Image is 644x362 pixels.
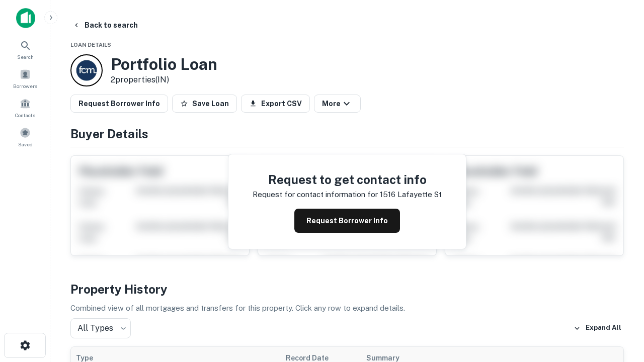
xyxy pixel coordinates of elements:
h4: Request to get contact info [253,170,442,189]
p: Request for contact information for [253,189,378,201]
button: Request Borrower Info [294,209,400,233]
a: Saved [3,123,47,150]
a: Borrowers [3,65,47,92]
span: Search [17,53,34,61]
button: Save Loan [172,95,237,113]
h4: Buyer Details [70,125,624,143]
p: 2 properties (IN) [111,74,217,86]
h4: Property History [70,280,624,298]
span: Loan Details [70,42,111,48]
span: Saved [18,140,33,148]
p: Combined view of all mortgages and transfers for this property. Click any row to expand details. [70,302,624,314]
button: Expand All [571,321,624,336]
span: Contacts [15,111,35,119]
span: Borrowers [13,82,37,90]
p: 1516 lafayette st [380,189,442,201]
button: Request Borrower Info [70,95,168,113]
div: All Types [70,318,131,338]
a: Search [3,36,47,63]
button: Back to search [68,16,142,34]
button: Export CSV [241,95,310,113]
a: Contacts [3,94,47,121]
iframe: Chat Widget [594,282,644,330]
img: capitalize-icon.png [16,8,35,28]
h3: Portfolio Loan [111,55,217,74]
button: More [314,95,361,113]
